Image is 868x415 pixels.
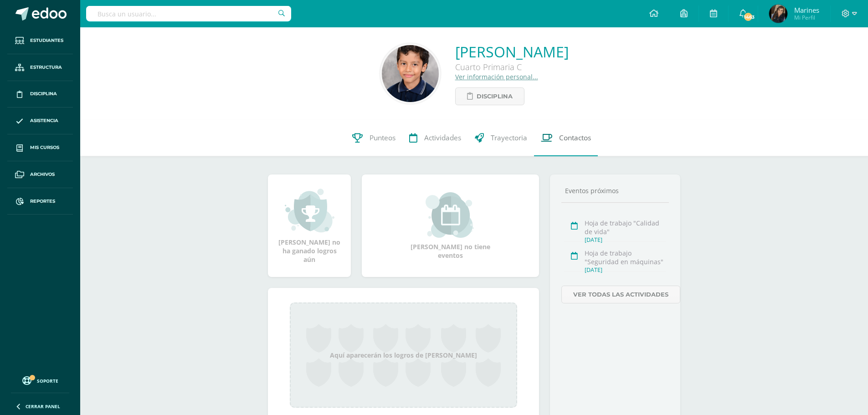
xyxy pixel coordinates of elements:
img: achievement_small.png [285,188,334,233]
a: Disciplina [455,87,524,105]
a: Asistencia [7,108,73,134]
span: Contactos [559,133,591,143]
span: Estudiantes [30,37,63,44]
span: Archivos [30,171,55,178]
span: Punteos [370,133,395,143]
a: Ver todas las actividades [561,286,680,303]
a: Actividades [402,120,468,156]
a: Ver información personal... [455,72,538,81]
div: [PERSON_NAME] no ha ganado logros aún [277,188,342,264]
a: Disciplina [7,81,73,108]
div: Hoja de trabajo "Seguridad en máquinas" [585,249,666,266]
div: [DATE] [585,266,666,274]
div: [DATE] [585,236,666,244]
a: Archivos [7,161,73,188]
a: Contactos [534,120,598,156]
span: Soporte [37,378,58,384]
a: Soporte [11,374,69,386]
span: Disciplina [30,90,57,97]
span: Asistencia [30,117,58,124]
a: Punteos [345,120,402,156]
img: d0d5738bb6cf5d01694b99484ec72b05.png [382,45,439,102]
img: 605e646b819ee29ec80621c3529df381.png [769,5,787,23]
span: Mi Perfil [794,14,819,21]
span: Estructura [30,64,62,71]
input: Busca un usuario... [86,6,291,21]
span: Trayectoria [491,133,527,143]
a: Estructura [7,54,73,81]
span: Disciplina [477,88,513,105]
div: Aquí aparecerán los logros de [PERSON_NAME] [290,302,517,408]
span: Cerrar panel [26,403,60,410]
div: Eventos próximos [561,186,669,195]
a: Reportes [7,188,73,215]
div: Cuarto Primaria C [455,61,569,72]
span: Marines [794,5,819,15]
span: Actividades [424,133,461,143]
div: [PERSON_NAME] no tiene eventos [405,192,496,260]
span: Reportes [30,198,55,205]
a: Trayectoria [468,120,534,156]
a: Estudiantes [7,27,73,54]
a: [PERSON_NAME] [455,42,569,61]
span: Mis cursos [30,144,59,151]
a: Mis cursos [7,134,73,161]
span: 1463 [743,12,753,22]
div: Hoja de trabajo "Calidad de vida" [585,219,666,236]
img: event_small.png [426,192,475,238]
